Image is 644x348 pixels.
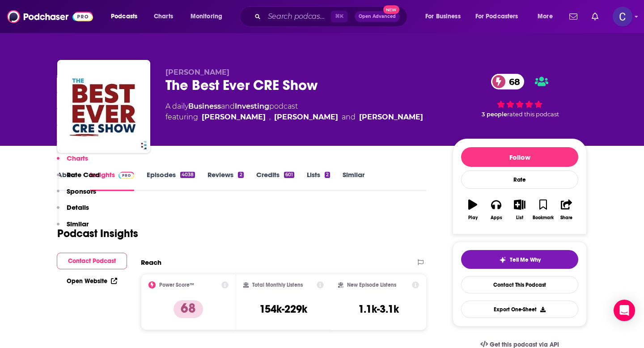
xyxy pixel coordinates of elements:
a: Show notifications dropdown [588,9,602,24]
div: Bookmark [533,215,554,221]
h2: Reach [141,258,161,267]
a: Similar [343,170,364,191]
div: Open Intercom Messenger [614,300,635,321]
div: 601 [284,172,294,178]
p: Rate Card [67,170,100,179]
div: A daily podcast [165,101,423,123]
a: Charts [148,9,178,24]
h2: Power Score™ [159,282,194,288]
a: Credits601 [256,170,294,191]
img: Podchaser - Follow, Share and Rate Podcasts [7,8,93,25]
h2: Total Monthly Listens [252,282,303,288]
a: Investing [235,102,269,110]
span: 68 [500,74,525,89]
a: Ash Patel [202,112,266,123]
button: Contact Podcast [57,253,127,269]
span: featuring [165,112,423,123]
button: Details [57,203,89,220]
div: 2 [238,172,243,178]
button: Export One-Sheet [461,301,578,318]
button: Follow [461,147,578,167]
span: New [383,5,399,14]
span: For Podcasters [475,10,518,23]
a: Reviews2 [208,170,243,191]
span: , [269,112,271,123]
button: open menu [184,9,234,24]
button: Share [555,194,578,226]
div: Rate [461,170,578,189]
div: Share [560,215,572,221]
img: tell me why sparkle [499,256,506,263]
span: rated this podcast [507,111,559,118]
a: Joe Fairless [274,112,338,123]
a: Episodes4038 [147,170,195,191]
button: Sponsors [57,187,96,204]
div: 2 [325,172,330,178]
a: Contact This Podcast [461,276,578,293]
span: ⌘ K [331,11,347,22]
span: Charts [154,10,173,23]
span: and [221,102,235,110]
button: Play [461,194,484,226]
span: More [538,10,553,23]
a: Travis Watts [359,112,423,123]
p: Similar [67,220,89,228]
span: Open Advanced [359,14,396,19]
a: 68 [491,74,525,89]
span: Podcasts [111,10,137,23]
span: 3 people [482,111,507,118]
div: 4038 [180,172,195,178]
a: Open Website [67,277,117,285]
button: open menu [419,9,472,24]
h3: 1.1k-3.1k [358,302,399,316]
a: Show notifications dropdown [566,9,581,24]
span: Monitoring [191,10,222,23]
span: Logged in as publicityxxtina [613,7,632,26]
h3: 154k-229k [259,302,307,316]
div: Search podcasts, credits, & more... [248,6,416,27]
button: Apps [484,194,508,226]
div: 68 3 peoplerated this podcast [453,68,587,123]
button: open menu [105,9,149,24]
h2: New Episode Listens [347,282,396,288]
span: For Business [425,10,461,23]
img: The Best Ever CRE Show [59,62,148,151]
p: 68 [174,300,203,318]
a: Lists2 [307,170,330,191]
button: Rate Card [57,170,100,187]
a: Business [188,102,221,110]
button: Bookmark [531,194,555,226]
span: and [342,112,356,123]
button: Open AdvancedNew [355,11,400,22]
div: Play [468,215,478,221]
button: List [508,194,531,226]
p: Details [67,203,89,212]
div: List [516,215,523,221]
button: Show profile menu [613,7,632,26]
button: tell me why sparkleTell Me Why [461,250,578,269]
button: open menu [470,9,531,24]
button: Similar [57,220,89,236]
div: Apps [491,215,502,221]
input: Search podcasts, credits, & more... [264,9,331,24]
span: Tell Me Why [510,256,541,263]
span: [PERSON_NAME] [165,68,229,76]
p: Sponsors [67,187,96,195]
img: User Profile [613,7,632,26]
button: open menu [531,9,564,24]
